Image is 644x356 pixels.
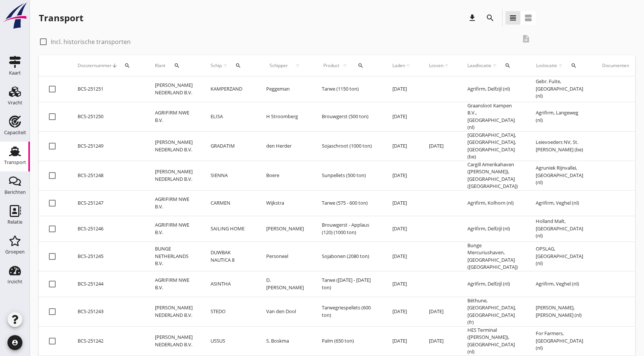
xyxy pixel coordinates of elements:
[202,216,257,242] td: SAILING HOME
[383,271,420,297] td: [DATE]
[146,76,202,102] td: [PERSON_NAME] NEDERLAND B.V.
[78,62,112,69] span: Dossiernummer
[257,102,313,131] td: H Stroomberg
[492,63,498,69] i: arrow_upward
[458,102,527,131] td: Graansloot Kampen B.V., [GEOGRAPHIC_DATA] (nl)
[235,63,241,69] i: search
[458,161,527,190] td: Cargill Amerikahaven ([PERSON_NAME]), [GEOGRAPHIC_DATA] ([GEOGRAPHIC_DATA])
[7,335,22,350] i: account_circle
[9,70,21,75] div: Kaart
[313,131,383,161] td: Sojaschroot (1000 ton)
[257,297,313,326] td: Van den Dool
[458,326,527,356] td: HES Terminal ([PERSON_NAME]), [GEOGRAPHIC_DATA] (nl)
[211,62,222,69] span: Schip
[202,102,257,131] td: ELISA
[202,326,257,356] td: USSUS
[383,242,420,271] td: [DATE]
[527,102,593,131] td: Agrifirm, Langeweg (nl)
[1,2,28,29] img: logo-small.a267ee39.svg
[392,62,405,69] span: Laden
[146,242,202,271] td: BUNGE NETHERLANDS B.V.
[420,131,458,161] td: [DATE]
[322,62,341,69] span: Product
[257,190,313,216] td: Wijkstra
[146,271,202,297] td: AGRIFIRM NWE B.V.
[78,225,137,233] div: BCS-251246
[51,38,131,45] label: Incl. historische transporten
[467,62,492,69] span: Laadlocatie
[458,242,527,271] td: Bunge Mercuriushaven, [GEOGRAPHIC_DATA] ([GEOGRAPHIC_DATA])
[78,142,137,150] div: BCS-251249
[78,85,137,93] div: BCS-251251
[313,326,383,356] td: Palm (650 ton)
[486,13,495,22] i: search
[202,297,257,326] td: STEDO
[313,297,383,326] td: Tarwegriespellets (600 ton)
[257,131,313,161] td: den Herder
[527,326,593,356] td: For Farmers, [GEOGRAPHIC_DATA] (nl)
[383,216,420,242] td: [DATE]
[8,100,22,105] div: Vracht
[78,280,137,288] div: BCS-251244
[257,216,313,242] td: [PERSON_NAME]
[146,216,202,242] td: AGRIFIRM NWE B.V.
[458,131,527,161] td: [GEOGRAPHIC_DATA], [GEOGRAPHIC_DATA], [GEOGRAPHIC_DATA] (be)
[527,271,593,297] td: Agrifirm, Veghel (nl)
[146,297,202,326] td: [PERSON_NAME] NEDERLAND B.V.
[257,76,313,102] td: Peggeman
[257,242,313,271] td: Personeel
[146,131,202,161] td: [PERSON_NAME] NEDERLAND B.V.
[527,242,593,271] td: OPSLAG, [GEOGRAPHIC_DATA] (nl)
[202,271,257,297] td: ASINTHA
[505,63,511,69] i: search
[420,297,458,326] td: [DATE]
[444,63,449,69] i: arrow_upward
[202,190,257,216] td: CARMEN
[383,76,420,102] td: [DATE]
[313,161,383,190] td: Sunpellets (500 ton)
[313,76,383,102] td: Tarwe (1150 ton)
[78,253,137,260] div: BCS-251245
[420,326,458,356] td: [DATE]
[222,63,228,69] i: arrow_upward
[527,76,593,102] td: Gebr. Fuite, [GEOGRAPHIC_DATA] (nl)
[146,161,202,190] td: [PERSON_NAME] NEDERLAND B.V.
[405,63,411,69] i: arrow_upward
[78,308,137,315] div: BCS-251243
[602,62,629,69] div: Documenten
[458,216,527,242] td: Agrifirm, Delfzijl (nl)
[4,130,26,135] div: Capaciteit
[524,13,533,22] i: view_agenda
[383,326,420,356] td: [DATE]
[458,271,527,297] td: Agrifirm, Delfzijl (nl)
[78,113,137,120] div: BCS-251250
[458,297,527,326] td: Béthune, [GEOGRAPHIC_DATA], [GEOGRAPHIC_DATA] (fr)
[78,199,137,207] div: BCS-251247
[78,337,137,345] div: BCS-251242
[313,216,383,242] td: Brouwgerst - Applaus (120) (1000 ton)
[527,161,593,190] td: Agruniek Rijnvallei, [GEOGRAPHIC_DATA] (nl)
[527,131,593,161] td: Leievoeders NV, St. [PERSON_NAME] (be)
[155,57,193,75] div: Klant
[202,76,257,102] td: KAMPERZAND
[291,63,304,69] i: arrow_upward
[4,190,26,195] div: Berichten
[124,63,130,69] i: search
[383,131,420,161] td: [DATE]
[257,326,313,356] td: S. Boskma
[313,190,383,216] td: Tarwe (575 - 600 ton)
[536,62,557,69] span: Loslocatie
[146,190,202,216] td: AGRIFIRM NWE B.V.
[358,63,364,69] i: search
[458,190,527,216] td: Agrifirm, Kolhorn (nl)
[458,76,527,102] td: Agrifirm, Delfzijl (nl)
[508,13,517,22] i: view_headline
[78,172,137,179] div: BCS-251248
[174,63,180,69] i: search
[313,271,383,297] td: Tarwe ([DATE] - [DATE] ton)
[39,12,83,24] div: Transport
[313,102,383,131] td: Brouwgerst (500 ton)
[146,326,202,356] td: [PERSON_NAME] NEDERLAND B.V.
[383,297,420,326] td: [DATE]
[146,102,202,131] td: AGRIFIRM NWE B.V.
